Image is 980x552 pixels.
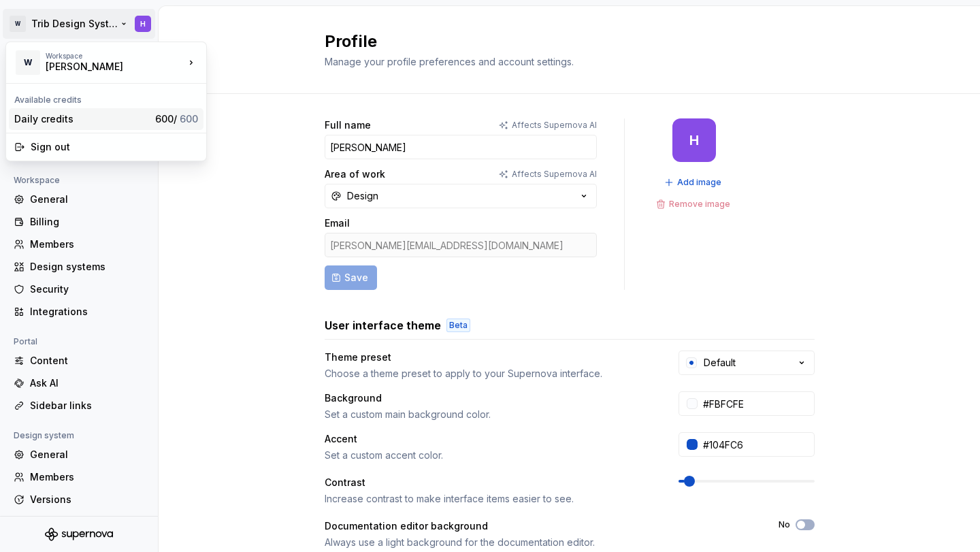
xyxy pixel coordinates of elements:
div: [PERSON_NAME] [46,60,161,74]
div: W [16,50,40,75]
div: Daily credits [14,112,150,126]
span: 600 / [155,113,198,125]
div: Sign out [31,140,198,154]
div: Workspace [46,52,184,60]
div: Available credits [9,86,203,108]
span: 600 [180,113,198,125]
